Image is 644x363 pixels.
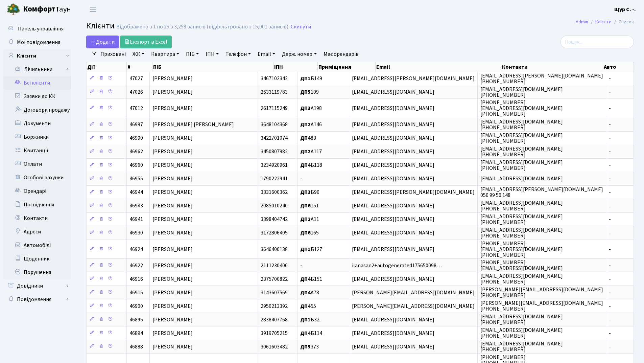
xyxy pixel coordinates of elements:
[300,275,311,283] b: ДП4
[300,148,322,156] span: А117
[261,148,288,156] span: 3450807982
[152,121,234,129] span: [PERSON_NAME] [PERSON_NAME]
[261,246,288,253] span: 3646400138
[3,184,71,198] a: Орендарі
[300,88,319,96] span: 109
[609,302,611,310] span: -
[300,302,316,310] span: 55
[261,289,288,296] span: 3143607569
[3,225,71,239] a: Адреси
[152,189,193,196] span: [PERSON_NAME]
[3,211,71,225] a: Контакти
[152,162,193,169] span: [PERSON_NAME]
[3,90,71,103] a: Заявки до КК
[129,343,143,350] span: 46888
[609,88,611,96] span: -
[614,6,636,13] b: Щур С. -.
[300,162,322,169] span: Б118
[152,62,273,72] th: ПІБ
[261,202,288,210] span: 2085010240
[129,135,143,142] span: 46990
[480,286,603,299] span: [PERSON_NAME][EMAIL_ADDRESS][DOMAIN_NAME] [PHONE_NUMBER]
[300,121,311,129] b: ДП2
[609,189,611,196] span: -
[352,275,434,283] span: [EMAIL_ADDRESS][DOMAIN_NAME]
[480,213,563,226] span: [EMAIL_ADDRESS][DOMAIN_NAME] [PHONE_NUMBER]
[129,121,143,129] span: 46997
[300,148,311,156] b: ДП2
[152,105,193,112] span: [PERSON_NAME]
[609,289,611,296] span: -
[261,121,288,129] span: 3648104368
[480,240,563,259] span: [PHONE_NUMBER] [EMAIL_ADDRESS][DOMAIN_NAME] [PHONE_NUMBER]
[3,22,71,36] a: Панель управління
[129,148,143,156] span: 46962
[223,48,254,60] a: Телефон
[152,216,193,223] span: [PERSON_NAME]
[261,88,288,96] span: 2633119783
[300,246,311,253] b: ДП1
[152,88,193,96] span: [PERSON_NAME]
[352,105,434,112] span: [EMAIL_ADDRESS][DOMAIN_NAME]
[129,202,143,210] span: 46943
[352,162,434,169] span: [EMAIL_ADDRESS][DOMAIN_NAME]
[321,48,361,60] a: Має орендарів
[130,48,147,60] a: ЖК
[129,302,143,310] span: 46900
[609,275,611,283] span: -
[300,135,316,142] span: 83
[300,343,319,350] span: 373
[609,162,611,169] span: -
[152,246,193,253] span: [PERSON_NAME]
[3,36,71,49] a: Мої повідомлення
[3,117,71,130] a: Документи
[3,239,71,252] a: Автомобілі
[300,289,319,296] span: А78
[152,262,193,269] span: [PERSON_NAME]
[480,326,563,340] span: [EMAIL_ADDRESS][DOMAIN_NAME] [PHONE_NUMBER]
[129,175,143,183] span: 46955
[300,189,311,196] b: ДП3
[352,202,434,210] span: [EMAIL_ADDRESS][DOMAIN_NAME]
[300,121,322,129] span: А146
[261,316,288,323] span: 2838407768
[23,4,71,15] span: Таун
[152,175,193,183] span: [PERSON_NAME]
[352,75,475,82] span: [EMAIL_ADDRESS][PERSON_NAME][DOMAIN_NAME]
[609,121,611,129] span: -
[129,162,143,169] span: 46960
[609,105,611,112] span: -
[3,198,71,211] a: Посвідчення
[300,216,319,223] span: А11
[152,135,193,142] span: [PERSON_NAME]
[300,135,311,142] b: ДП4
[3,279,71,293] a: Довідники
[203,48,221,60] a: ІПН
[300,302,311,310] b: ДП4
[612,18,634,26] li: Список
[566,15,644,29] nav: breadcrumb
[300,246,322,253] span: Б127
[261,229,288,237] span: 3172806405
[129,316,143,323] span: 46895
[7,3,20,16] img: logo.png
[129,216,143,223] span: 46941
[152,229,193,237] span: [PERSON_NAME]
[300,275,322,283] span: Б151
[152,343,193,350] span: [PERSON_NAME]
[352,135,434,142] span: [EMAIL_ADDRESS][DOMAIN_NAME]
[501,62,603,72] th: Контакти
[300,330,322,337] span: Б114
[129,289,143,296] span: 46915
[291,24,311,30] a: Скинути
[300,88,311,96] b: ДП5
[300,202,311,210] b: ДП6
[129,189,143,196] span: 46944
[261,275,288,283] span: 2375700822
[609,343,611,350] span: -
[8,63,71,76] a: Лічильники
[480,199,563,212] span: [EMAIL_ADDRESS][DOMAIN_NAME] [PHONE_NUMBER]
[300,316,311,323] b: ДП1
[129,262,143,269] span: 46922
[609,148,611,156] span: -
